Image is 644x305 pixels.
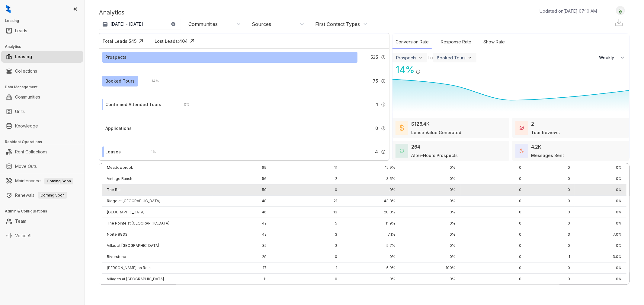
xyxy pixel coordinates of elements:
[102,251,213,263] td: Riverstone
[1,91,83,103] li: Communities
[381,126,386,131] img: Info
[38,192,67,199] span: Coming Soon
[15,146,47,158] a: Rent Collections
[102,173,213,184] td: Vintage Ranch
[531,129,560,136] div: Tour Reviews
[271,207,342,218] td: 13
[188,36,197,46] img: Click Icon
[392,63,415,77] div: 14 %
[1,65,83,77] li: Collections
[418,55,424,61] img: ViewFilterArrow
[460,274,526,285] td: 0
[467,55,473,61] img: ViewFilterArrow
[460,218,526,229] td: 0
[15,91,40,103] a: Communities
[213,173,271,184] td: 56
[213,207,271,218] td: 46
[531,143,541,150] div: 4.2K
[575,274,626,285] td: 0%
[400,229,460,240] td: 0%
[102,218,213,229] td: The Pointe at [GEOGRAPHIC_DATA]
[271,251,342,263] td: 0
[271,162,342,173] td: 11
[102,207,213,218] td: [GEOGRAPHIC_DATA]
[6,5,11,13] img: logo
[271,196,342,207] td: 21
[381,102,386,107] img: Info
[102,184,213,196] td: The Rail
[375,149,378,155] span: 4
[178,101,190,108] div: 0 %
[271,263,342,274] td: 1
[1,25,83,37] li: Leads
[526,196,575,207] td: 0
[105,101,161,108] div: Confirmed Attended Tours
[575,240,626,251] td: 0%
[342,173,400,184] td: 3.6%
[5,209,84,214] h3: Admin & Configurations
[315,21,360,27] div: First Contact Types
[460,207,526,218] td: 0
[400,124,404,131] img: LeaseValue
[213,184,271,196] td: 50
[342,207,400,218] td: 28.3%
[526,173,575,184] td: 0
[342,274,400,285] td: 0%
[520,149,524,153] img: TotalFum
[400,263,460,274] td: 100%
[599,55,617,61] span: Weekly
[614,18,623,27] img: Download
[526,162,575,173] td: 0
[616,8,625,14] img: UserAvatar
[213,218,271,229] td: 42
[595,52,629,63] button: Weekly
[427,54,433,61] div: To
[271,240,342,251] td: 2
[213,251,271,263] td: 29
[416,69,421,74] img: Info
[15,230,31,242] a: Voice AI
[526,229,575,240] td: 3
[342,229,400,240] td: 7.1%
[213,263,271,274] td: 17
[400,162,460,173] td: 0%
[460,173,526,184] td: 0
[381,149,386,154] img: Info
[342,240,400,251] td: 5.7%
[392,36,432,49] div: Conversion Rate
[400,173,460,184] td: 0%
[376,101,378,108] span: 1
[342,251,400,263] td: 0%
[102,38,136,44] div: Total Leads: 545
[1,120,83,132] li: Knowledge
[575,162,626,173] td: 0%
[1,105,83,118] li: Units
[460,162,526,173] td: 0
[1,189,83,201] li: Renewals
[1,160,83,172] li: Move Outs
[460,184,526,196] td: 0
[400,149,404,153] img: AfterHoursConversations
[1,146,83,158] li: Rent Collections
[575,263,626,274] td: 0%
[1,215,83,227] li: Team
[400,240,460,251] td: 0%
[271,229,342,240] td: 3
[213,162,271,173] td: 69
[102,162,213,173] td: Meadowbrook
[375,125,378,132] span: 0
[111,21,143,27] p: [DATE] - [DATE]
[102,196,213,207] td: Ridge at [GEOGRAPHIC_DATA]
[342,162,400,173] td: 15.9%
[396,55,416,60] div: Prospects
[342,263,400,274] td: 5.9%
[370,54,378,61] span: 535
[146,78,159,84] div: 14 %
[400,184,460,196] td: 0%
[105,125,132,132] div: Applications
[15,25,27,37] a: Leads
[400,196,460,207] td: 0%
[1,51,83,63] li: Leasing
[526,207,575,218] td: 0
[15,65,37,77] a: Collections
